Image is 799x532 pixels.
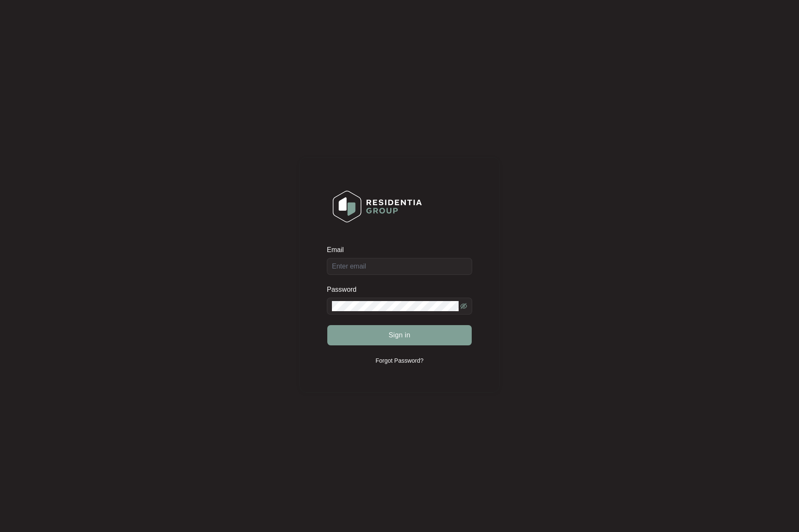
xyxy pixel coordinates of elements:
[389,330,410,340] span: Sign in
[375,356,424,365] p: Forgot Password?
[332,301,459,311] input: Password
[327,285,363,294] label: Password
[327,246,350,254] label: Email
[460,303,467,309] span: eye-invisible
[327,258,472,275] input: Email
[327,325,472,345] button: Sign in
[327,185,427,228] img: Login Logo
